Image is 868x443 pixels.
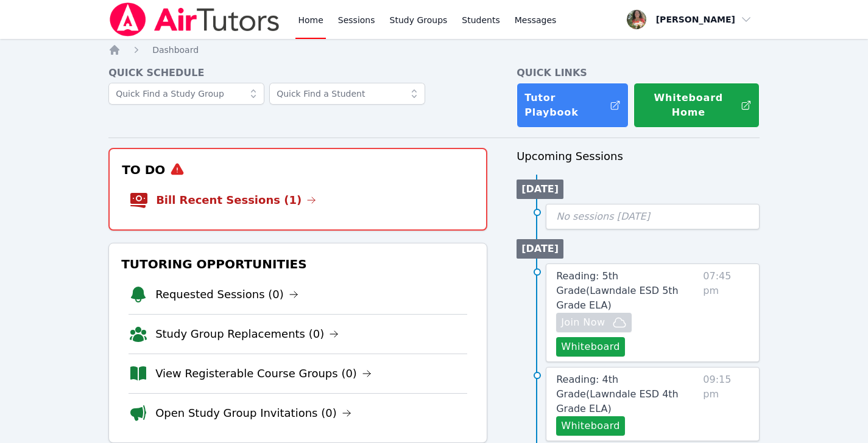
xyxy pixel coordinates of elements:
[156,192,316,209] a: Bill Recent Sessions (1)
[633,83,760,128] button: Whiteboard Home
[155,326,339,343] a: Study Group Replacements (0)
[108,83,264,105] input: Quick Find a Study Group
[517,66,760,80] h4: Quick Links
[517,148,760,165] h3: Upcoming Sessions
[108,2,281,37] img: Air Tutors
[155,286,298,303] a: Requested Sessions (0)
[108,66,487,80] h4: Quick Schedule
[561,315,605,330] span: Join Now
[703,269,749,357] span: 07:45 pm
[155,365,372,382] a: View Registerable Course Groups (0)
[108,44,760,56] nav: Breadcrumb
[517,180,563,199] li: [DATE]
[152,44,199,56] a: Dashboard
[517,239,563,259] li: [DATE]
[556,211,650,222] span: No sessions [DATE]
[517,83,628,128] a: Tutor Playbook
[556,416,625,436] button: Whiteboard
[269,83,425,105] input: Quick Find a Student
[515,14,557,26] span: Messages
[155,405,351,422] a: Open Study Group Invitations (0)
[119,159,476,181] h3: To Do
[703,372,749,436] span: 09:15 pm
[556,337,625,357] button: Whiteboard
[556,313,632,332] button: Join Now
[152,45,199,55] span: Dashboard
[556,372,698,416] a: Reading: 4th Grade(Lawndale ESD 4th Grade ELA)
[556,270,679,311] span: Reading: 5th Grade ( Lawndale ESD 5th Grade ELA )
[556,374,679,414] span: Reading: 4th Grade ( Lawndale ESD 4th Grade ELA )
[556,269,698,313] a: Reading: 5th Grade(Lawndale ESD 5th Grade ELA)
[119,253,477,275] h3: Tutoring Opportunities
